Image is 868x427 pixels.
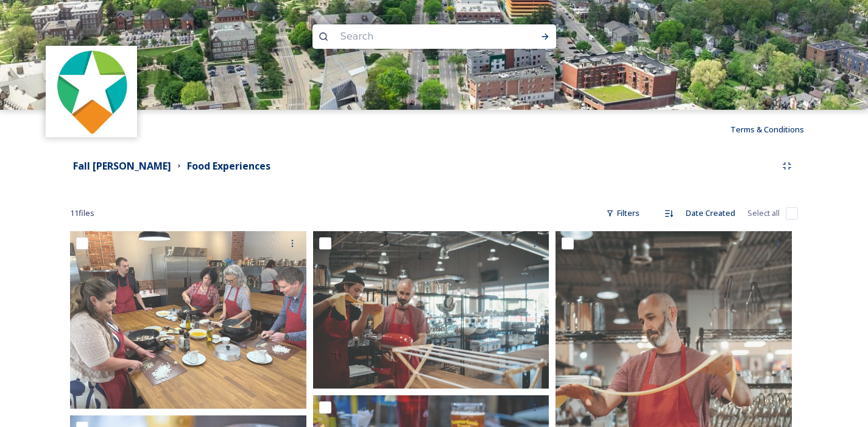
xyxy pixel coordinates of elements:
[334,23,501,50] input: Search
[313,231,549,389] img: Local Epicurean Credit Explore Michigan More (1).jpg
[73,159,171,173] strong: Fall [PERSON_NAME]
[70,231,306,409] img: Local Epicurean Credit Melissa Nay.jpg
[70,207,94,219] span: 11 file s
[730,122,822,137] a: Terms & Conditions
[680,201,741,225] div: Date Created
[48,48,136,136] img: logo.jpeg
[730,124,804,135] span: Terms & Conditions
[747,207,780,219] span: Select all
[600,201,646,225] div: Filters
[187,159,270,173] strong: Food Experiences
